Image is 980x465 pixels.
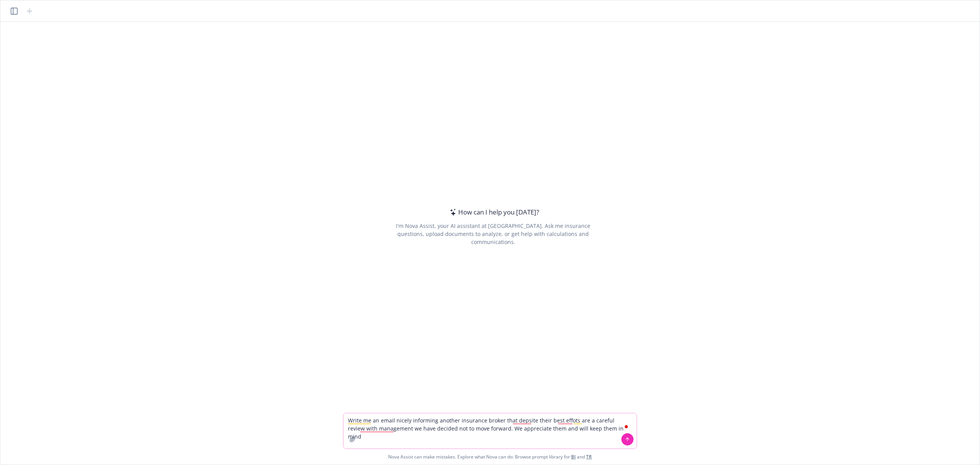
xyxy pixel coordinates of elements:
span: Nova Assist can make mistakes. Explore what Nova can do: Browse prompt library for and [388,449,592,465]
a: BI [571,454,576,460]
div: How can I help you [DATE]? [448,207,539,217]
a: TR [586,454,592,460]
textarea: To enrich screen reader interactions, please activate Accessibility in Grammarly extension settings [343,413,637,449]
div: I'm Nova Assist, your AI assistant at [GEOGRAPHIC_DATA]. Ask me insurance questions, upload docum... [385,222,601,246]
